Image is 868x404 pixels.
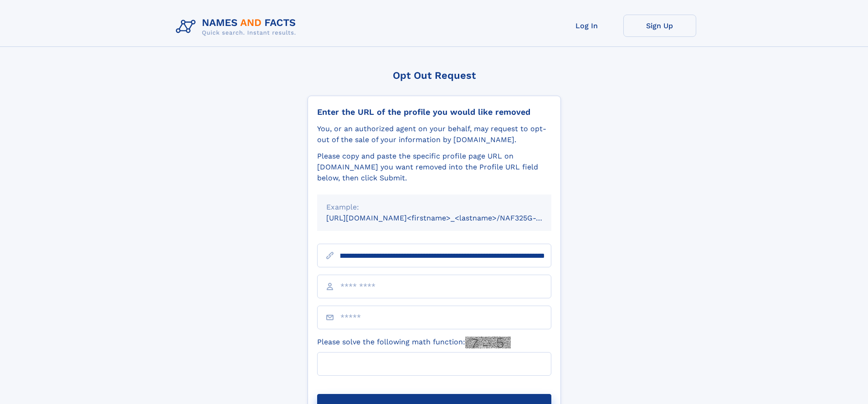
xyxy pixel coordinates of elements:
[317,151,551,184] div: Please copy and paste the specific profile page URL on [DOMAIN_NAME] you want removed into the Pr...
[317,123,551,145] div: You, or an authorized agent on your behalf, may request to opt-out of the sale of your informatio...
[550,15,623,37] a: Log In
[317,337,511,348] label: Please solve the following math function:
[172,15,303,39] img: Logo Names and Facts
[308,70,561,81] div: Opt Out Request
[326,202,542,213] div: Example:
[623,15,696,37] a: Sign Up
[317,107,551,117] div: Enter the URL of the profile you would like removed
[326,214,569,222] small: [URL][DOMAIN_NAME]<firstname>_<lastname>/NAF325G-xxxxxxxx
